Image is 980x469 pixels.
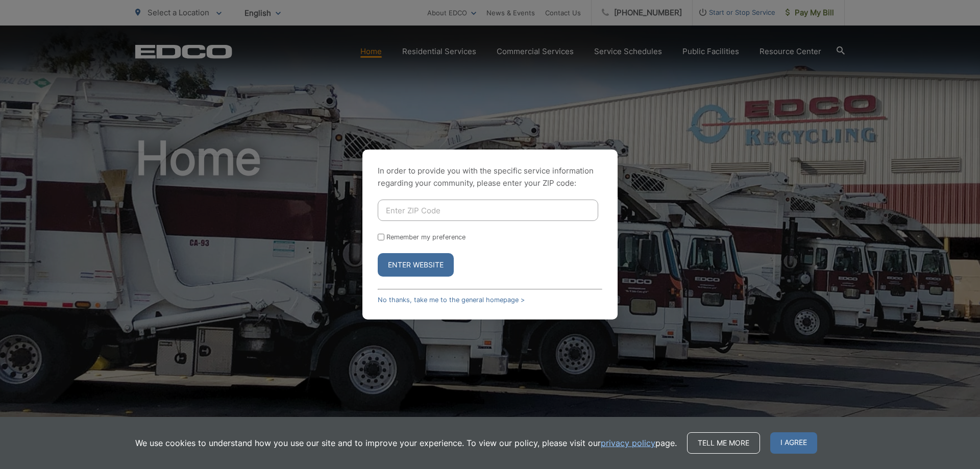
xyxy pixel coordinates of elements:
[378,296,525,304] a: No thanks, take me to the general homepage >
[378,200,598,221] input: Enter ZIP Code
[386,233,465,241] label: Remember my preference
[378,253,454,277] button: Enter Website
[601,437,655,449] a: privacy policy
[770,432,817,454] span: I agree
[135,437,677,449] p: We use cookies to understand how you use our site and to improve your experience. To view our pol...
[687,432,760,454] a: Tell me more
[378,165,602,189] p: In order to provide you with the specific service information regarding your community, please en...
